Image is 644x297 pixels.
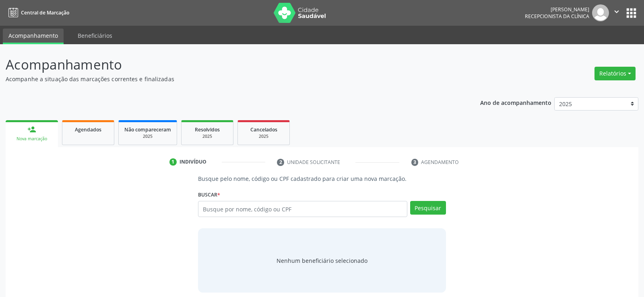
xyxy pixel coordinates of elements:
button: Relatórios [594,67,636,80]
span: Agendados [75,126,101,133]
p: Acompanhe a situação das marcações correntes e finalizadas [6,75,448,83]
p: Acompanhamento [6,55,448,75]
span: Central de Marcação [21,9,69,16]
button: Pesquisar [410,201,446,215]
div: Indivíduo [180,158,206,166]
a: Acompanhamento [3,29,64,44]
span: Recepcionista da clínica [525,13,589,20]
span: Resolvidos [195,126,220,133]
span: Nenhum beneficiário selecionado [277,256,367,265]
a: Central de Marcação [6,6,69,19]
img: img [592,4,609,21]
button: apps [624,6,638,20]
span: Cancelados [250,126,277,133]
input: Busque por nome, código ou CPF [198,201,407,217]
div: 1 [169,158,177,166]
label: Buscar [198,188,220,201]
span: Não compareceram [124,126,171,133]
p: Ano de acompanhamento [480,97,551,107]
button:  [609,4,624,21]
div: person_add [27,125,36,134]
div: [PERSON_NAME] [525,6,589,13]
div: 2025 [187,133,227,139]
div: Nova marcação [11,136,52,142]
div: 2025 [124,133,171,139]
p: Busque pelo nome, código ou CPF cadastrado para criar uma nova marcação. [198,174,446,183]
a: Beneficiários [72,29,118,43]
i:  [612,7,621,16]
div: 2025 [244,133,284,139]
